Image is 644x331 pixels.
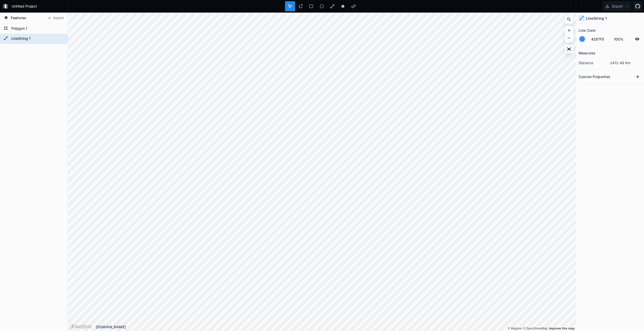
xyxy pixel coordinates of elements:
[96,324,576,329] div: [DOMAIN_NAME]
[70,324,92,329] a: Mapbox logo
[579,60,610,65] dt: distance
[586,16,607,21] h4: LineString 1
[11,15,26,20] span: Features
[579,26,596,34] h2: Line Color
[579,73,610,81] h2: Custom Properties
[45,14,66,22] button: Import
[602,1,631,11] button: Export
[508,327,522,330] a: Mapbox
[610,60,641,65] dd: 2412.49 Km
[523,327,548,330] a: OpenStreetMap
[579,49,595,57] h2: Measures
[549,327,575,330] a: Map feedback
